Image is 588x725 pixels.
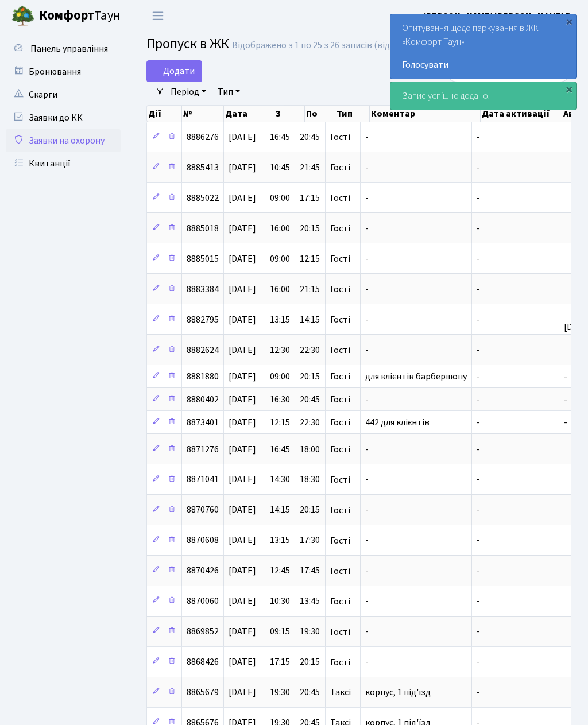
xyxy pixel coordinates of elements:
a: Скарги [6,83,121,106]
span: 8869852 [187,626,219,638]
span: [DATE] [229,222,256,235]
span: - [477,443,480,456]
span: - [564,393,567,406]
th: Коментар [370,106,481,122]
span: Таксі [330,688,351,697]
span: 8880402 [187,393,219,406]
span: Гості [330,395,350,404]
span: 22:30 [300,416,320,429]
span: Гості [330,254,350,263]
span: - [477,504,480,517]
span: 12:15 [270,416,290,429]
a: [PERSON_NAME] [PERSON_NAME] В. [423,9,574,23]
span: Гості [330,372,350,381]
span: Гості [330,163,350,172]
span: Гості [330,224,350,233]
span: - [477,474,480,486]
span: Гості [330,475,350,484]
span: Панель управління [30,42,108,55]
span: - [365,626,369,638]
span: 20:15 [300,222,320,235]
span: Пропуск в ЖК [146,34,229,54]
span: - [365,565,369,577]
span: 12:45 [270,565,290,577]
span: 21:45 [300,161,320,174]
span: корпус, 1 під'їзд [365,686,431,699]
span: 8885413 [187,161,219,174]
span: Таун [39,6,121,26]
span: 8882795 [187,313,219,326]
span: 20:45 [300,686,320,699]
span: 19:30 [300,626,320,638]
span: 8870608 [187,534,219,547]
span: - [365,131,369,144]
span: 8885022 [187,192,219,204]
span: - [477,283,480,296]
span: - [365,222,369,235]
span: Гості [330,285,350,294]
span: - [365,313,369,326]
span: Гості [330,133,350,142]
div: Відображено з 1 по 25 з 26 записів (відфільтровано з 25 записів). [232,40,498,51]
span: - [564,370,567,383]
span: [DATE] [229,534,256,547]
span: - [477,686,480,699]
span: 22:30 [300,344,320,356]
span: Гості [330,445,350,454]
a: Бронювання [6,60,121,83]
span: 09:00 [270,370,290,383]
span: - [477,313,480,326]
span: [DATE] [229,253,256,265]
th: № [182,106,224,122]
span: 20:15 [300,370,320,383]
span: - [477,161,480,174]
span: [DATE] [229,626,256,638]
span: Гості [330,567,350,576]
div: Запис успішно додано. [390,82,576,110]
span: Гості [330,315,350,324]
span: - [365,443,369,456]
span: [DATE] [229,595,256,608]
span: - [365,534,369,547]
span: - [365,283,369,296]
span: 16:45 [270,131,290,144]
span: 8870060 [187,595,219,608]
span: 17:15 [270,656,290,669]
span: - [477,222,480,235]
span: 8868426 [187,656,219,669]
span: 16:45 [270,443,290,456]
span: 20:45 [300,393,320,406]
th: Дата [224,106,275,122]
span: [DATE] [229,565,256,577]
span: [DATE] [229,504,256,517]
span: 10:45 [270,161,290,174]
div: × [563,15,575,27]
span: 8881880 [187,370,219,383]
span: 8883384 [187,283,219,296]
span: 20:15 [300,656,320,669]
span: 8870760 [187,504,219,517]
th: Тип [335,106,370,122]
span: [DATE] [229,313,256,326]
span: [DATE] [229,131,256,144]
th: По [305,106,335,122]
span: 17:45 [300,565,320,577]
span: 17:15 [300,192,320,204]
span: 13:45 [300,595,320,608]
span: Гості [330,597,350,606]
span: - [477,656,480,669]
div: Опитування щодо паркування в ЖК «Комфорт Таун» [390,14,576,79]
span: - [365,393,369,406]
span: 18:30 [300,474,320,486]
span: - [477,253,480,265]
span: 8871276 [187,443,219,456]
span: [DATE] [229,474,256,486]
span: - [477,393,480,406]
span: - [365,504,369,517]
a: Панель управління [6,37,121,60]
span: 8886276 [187,131,219,144]
span: - [477,565,480,577]
span: 8885015 [187,253,219,265]
th: Дата активації [481,106,562,122]
span: 12:15 [300,253,320,265]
